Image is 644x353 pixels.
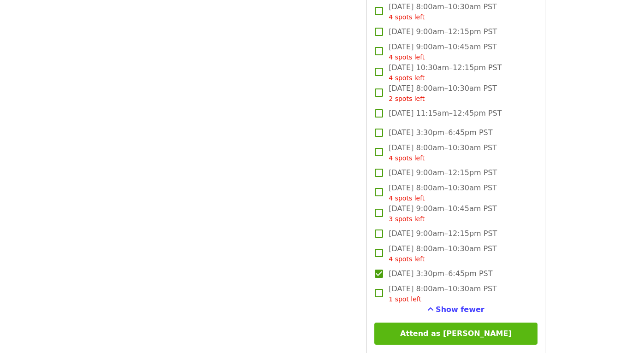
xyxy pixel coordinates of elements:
span: [DATE] 8:00am–10:30am PST [389,142,497,163]
span: [DATE] 8:00am–10:30am PST [389,1,497,22]
span: 4 spots left [389,154,425,162]
span: 1 spot left [389,295,421,303]
span: 4 spots left [389,53,425,61]
button: Attend as [PERSON_NAME] [374,323,537,345]
span: 4 spots left [389,74,425,82]
span: [DATE] 8:00am–10:30am PST [389,83,497,104]
button: See more timeslots [427,304,484,315]
span: [DATE] 8:00am–10:30am PST [389,243,497,264]
span: 4 spots left [389,194,425,202]
span: [DATE] 9:00am–12:15pm PST [389,167,497,178]
span: [DATE] 9:00am–10:45am PST [389,41,497,62]
span: [DATE] 8:00am–10:30am PST [389,182,497,203]
span: [DATE] 3:30pm–6:45pm PST [389,127,492,138]
span: [DATE] 11:15am–12:45pm PST [389,108,502,119]
span: [DATE] 8:00am–10:30am PST [389,283,497,304]
span: Show fewer [436,305,484,314]
span: [DATE] 9:00am–12:15pm PST [389,228,497,239]
span: 4 spots left [389,255,425,263]
span: 2 spots left [389,95,425,102]
span: 4 spots left [389,13,425,21]
span: [DATE] 10:30am–12:15pm PST [389,62,502,83]
span: [DATE] 3:30pm–6:45pm PST [389,268,492,279]
span: [DATE] 9:00am–12:15pm PST [389,26,497,37]
span: 3 spots left [389,215,425,223]
span: [DATE] 9:00am–10:45am PST [389,203,497,224]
